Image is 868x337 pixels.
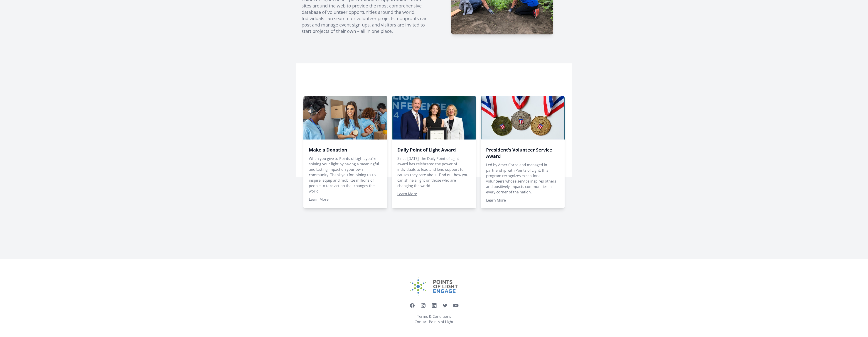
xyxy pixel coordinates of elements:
[417,314,451,319] a: Terms & Conditions
[397,147,456,153] a: Daily Point of Light Award
[410,277,458,296] img: Points of Light Engage
[309,147,347,153] a: Make a Donation
[415,319,453,325] a: Contact Points of Light
[486,147,552,159] a: President’s Volunteer Service Award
